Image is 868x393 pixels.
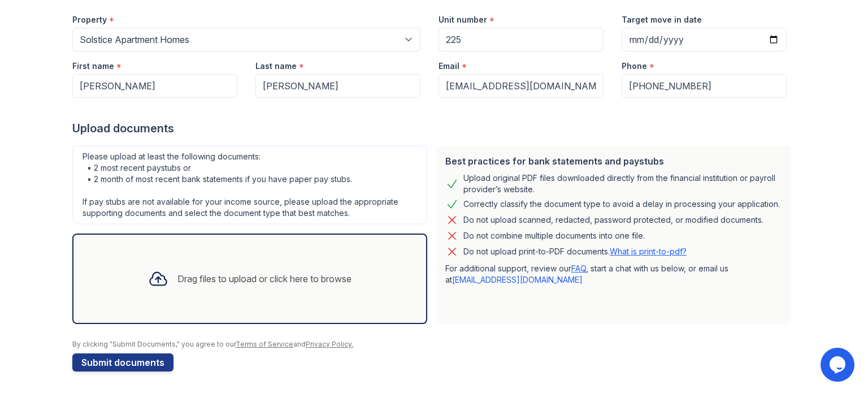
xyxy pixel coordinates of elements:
label: Phone [622,61,647,72]
a: [EMAIL_ADDRESS][DOMAIN_NAME] [452,275,583,284]
div: Correctly classify the document type to avoid a delay in processing your application. [463,197,780,211]
a: Privacy Policy. [306,340,353,348]
div: Upload documents [72,120,796,136]
label: Property [72,14,107,25]
div: Do not upload scanned, redacted, password protected, or modified documents. [463,213,763,227]
iframe: chat widget [821,348,857,382]
button: Submit documents [72,353,173,372]
div: Please upload at least the following documents: • 2 most recent paystubs or • 2 month of most rec... [72,145,427,224]
label: Email [439,61,459,72]
a: FAQ [571,264,586,273]
div: Upload original PDF files downloaded directly from the financial institution or payroll provider’... [463,172,782,195]
p: For additional support, review our , start a chat with us below, or email us at [445,263,782,286]
label: First name [72,61,114,72]
div: Do not combine multiple documents into one file. [463,229,645,243]
div: Drag files to upload or click here to browse [177,272,351,286]
div: Best practices for bank statements and paystubs [445,154,782,168]
div: By clicking "Submit Documents," you agree to our and [72,340,796,349]
a: Terms of Service [236,340,293,348]
label: Unit number [439,14,487,25]
p: Do not upload print-to-PDF documents. [463,246,687,257]
label: Last name [255,61,297,72]
a: What is print-to-pdf? [610,247,687,256]
label: Target move in date [622,14,702,25]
